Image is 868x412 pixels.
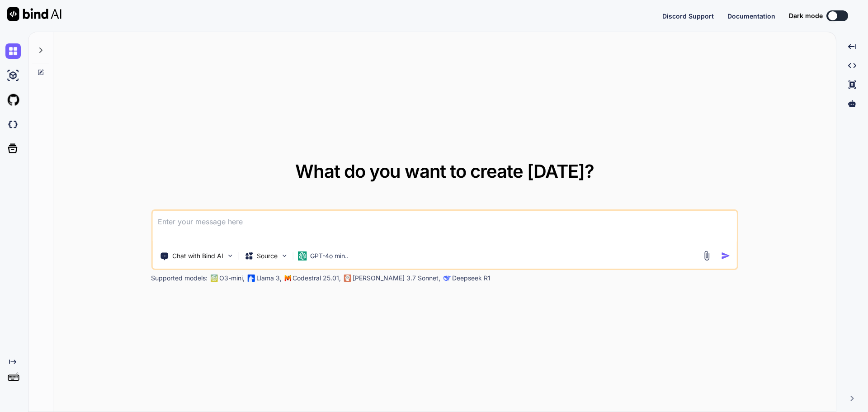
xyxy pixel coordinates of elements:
span: What do you want to create [DATE]? [295,160,594,182]
img: chat [5,43,21,59]
button: Documentation [727,11,775,21]
img: Bind AI [7,7,61,21]
p: O3-mini, [219,274,245,283]
span: Documentation [727,12,775,20]
p: Source [257,251,278,260]
img: githubLight [5,92,21,108]
img: GPT-4o mini [297,251,307,260]
img: darkCloudIdeIcon [5,117,21,132]
img: Llama2 [247,275,255,282]
span: Dark mode [789,11,823,20]
span: Discord Support [662,12,714,20]
img: icon [721,251,731,260]
p: [PERSON_NAME] 3.7 Sonnet, [353,274,440,283]
img: GPT-4 [210,275,217,282]
p: Llama 3, [256,274,282,283]
button: Discord Support [662,11,714,21]
img: attachment [702,251,712,261]
img: ai-studio [5,68,21,83]
img: Pick Models [280,252,288,260]
img: Pick Tools [226,252,234,260]
p: Deepseek R1 [452,274,491,283]
p: Chat with Bind AI [172,251,223,260]
img: claude [344,275,351,282]
p: Codestral 25.01, [292,274,341,283]
img: Mistral-AI [284,275,291,281]
p: Supported models: [151,274,208,283]
img: claude [443,275,450,282]
p: GPT-4o min.. [310,251,349,260]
